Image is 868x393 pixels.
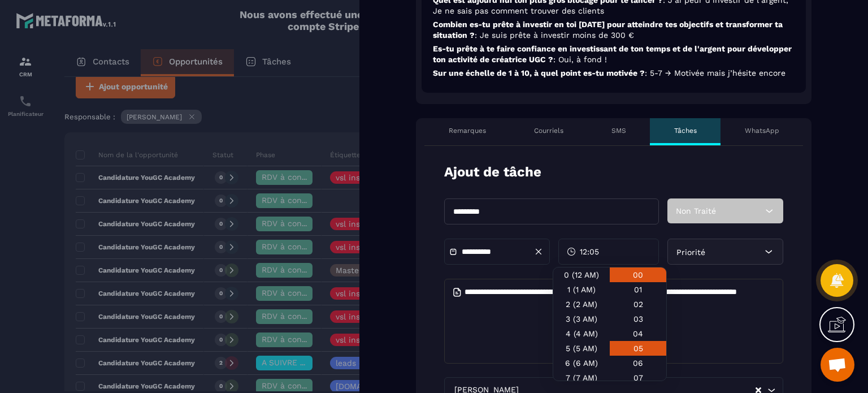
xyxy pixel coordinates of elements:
[553,282,610,297] div: 1 (1 AM)
[674,126,697,135] p: Tâches
[610,356,666,370] div: 06
[553,326,610,341] div: 4 (4 AM)
[580,246,599,257] span: 12:05
[553,55,607,64] span: : Oui, à fond !
[610,297,666,312] div: 02
[534,126,563,135] p: Courriels
[745,126,779,135] p: WhatsApp
[433,19,795,41] p: Combien es-tu prête à investir en toi [DATE] pour atteindre tes objectifs et transformer ta situa...
[444,163,541,182] p: Ajout de tâche
[553,341,610,356] div: 5 (5 AM)
[610,341,666,356] div: 05
[553,370,610,385] div: 7 (7 AM)
[676,206,716,215] span: Non Traité
[645,68,785,77] span: : 5-7 → Motivée mais j’hésite encore
[553,312,610,326] div: 3 (3 AM)
[433,44,795,65] p: Es-tu prête à te faire confiance en investissant de ton temps et de l'argent pour développer ton ...
[676,248,705,257] span: Priorité
[610,312,666,326] div: 03
[610,370,666,385] div: 07
[610,282,666,297] div: 01
[449,126,486,135] p: Remarques
[553,356,610,370] div: 6 (6 AM)
[475,31,634,40] span: : Je suis prête à investir moins de 300 €
[610,326,666,341] div: 04
[821,348,854,382] div: Ouvrir le chat
[433,68,795,79] p: Sur une échelle de 1 à 10, à quel point es-tu motivée ?
[610,267,666,282] div: 00
[611,126,626,135] p: SMS
[553,267,610,282] div: 0 (12 AM)
[553,297,610,312] div: 2 (2 AM)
